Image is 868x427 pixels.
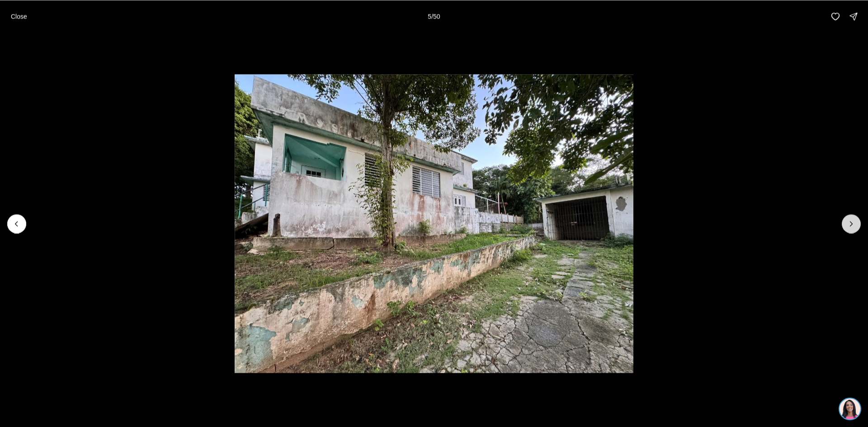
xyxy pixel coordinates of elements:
[11,13,27,20] p: Close
[5,5,26,26] img: be3d4b55-7850-4bcb-9297-a2f9cd376e78.png
[428,13,440,20] p: 5 / 50
[842,214,861,233] button: Next slide
[7,214,26,233] button: Previous slide
[5,7,33,25] button: Close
